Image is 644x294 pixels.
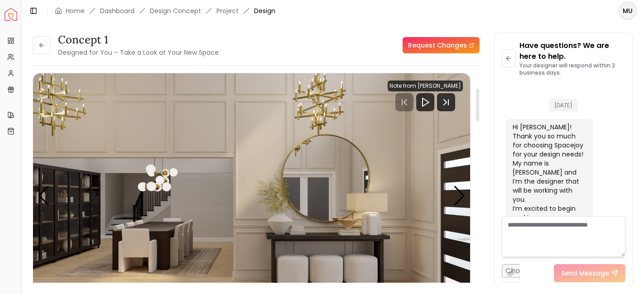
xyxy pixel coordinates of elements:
[519,62,625,76] p: Your designer will respond within 2 business days.
[58,33,219,47] h3: Concept 1
[420,97,431,108] svg: Play
[437,93,455,111] svg: Next Track
[150,6,201,15] li: Design Concept
[619,2,637,20] button: MU
[519,40,625,62] p: Have questions? We are here to help.
[100,6,135,15] a: Dashboard
[254,6,275,15] span: Design
[453,186,466,206] div: Next slide
[403,37,480,53] a: Request Changes
[38,186,50,206] div: Previous slide
[388,81,463,91] div: Note from [PERSON_NAME]
[55,6,275,15] nav: breadcrumb
[58,48,219,57] small: Designed for You – Take a Look at Your New Space
[549,99,578,112] span: [DATE]
[5,8,17,21] img: Spacejoy Logo
[620,3,636,19] span: MU
[5,8,17,21] a: Spacejoy
[216,6,239,15] a: Project
[66,6,85,15] a: Home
